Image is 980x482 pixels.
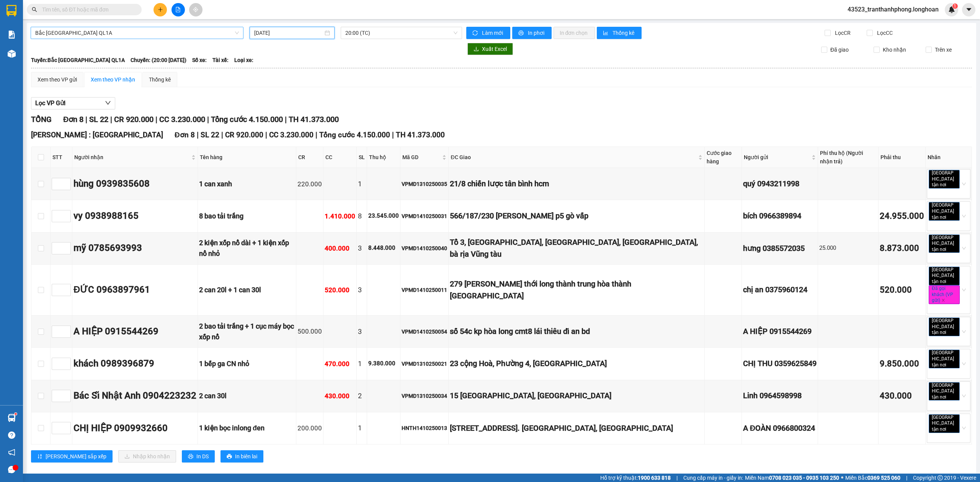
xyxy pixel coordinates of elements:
[600,474,671,482] span: Hỗ trợ kỹ thuật:
[358,423,366,433] div: 1
[31,450,113,462] button: sort-ascending[PERSON_NAME] sắp xếp
[21,26,41,33] strong: CSKH:
[832,29,852,37] span: Lọc CR
[929,234,960,253] span: [GEOGRAPHIC_DATA] tận nơi
[938,475,943,480] span: copyright
[158,7,163,12] span: plus
[402,153,441,161] span: Mã GD
[928,153,970,161] div: Nhãn
[400,265,449,316] td: VPMD1410250011
[400,412,449,445] td: HNTH1410250013
[929,170,960,189] span: [GEOGRAPHIC_DATA] tận nơi
[867,475,900,481] strong: 0369 525 060
[220,450,263,462] button: printerIn biên lai
[880,283,924,297] div: 520.000
[451,153,697,161] span: ĐC Giao
[159,115,205,124] span: CC 3.230.000
[819,244,877,253] div: 25.000
[947,331,951,335] span: close
[32,7,37,12] span: search
[827,46,852,54] span: Đã giao
[358,358,366,369] div: 1
[31,130,163,139] span: [PERSON_NAME] : [GEOGRAPHIC_DATA]
[818,147,879,168] th: Phí thu hộ (Người nhận trả)
[744,153,810,161] span: Người gửi
[367,147,400,168] th: Thu hộ
[358,326,366,337] div: 3
[193,7,198,12] span: aim
[154,3,167,16] button: plus
[880,210,924,223] div: 24.955.000
[947,363,951,367] span: close
[3,26,58,39] span: [PHONE_NUMBER]
[472,30,479,36] span: sync
[880,242,924,255] div: 8.873.000
[198,147,296,168] th: Tên hàng
[743,326,817,337] div: A HIỆP 0915544269
[85,115,87,124] span: |
[745,474,839,482] span: Miền Nam
[235,452,257,461] span: In biên lai
[906,474,907,482] span: |
[89,115,108,124] span: SL 22
[73,389,196,403] div: Bác Sĩ Nhật Anh 0904223232
[201,130,219,139] span: SL 22
[8,432,15,439] span: question-circle
[358,243,366,254] div: 3
[400,168,449,200] td: VPMD1310250035
[227,454,232,460] span: printer
[947,215,951,219] span: close
[189,3,203,16] button: aim
[8,449,15,456] span: notification
[874,29,894,37] span: Lọc CC
[297,423,322,433] div: 200.000
[929,267,960,285] span: [GEOGRAPHIC_DATA] tận nơi
[3,46,116,57] span: Mã đơn: KQ121210250003
[965,6,972,13] span: caret-down
[929,350,960,368] span: [GEOGRAPHIC_DATA] tận nơi
[8,414,16,422] img: warehouse-icon
[118,450,176,462] button: downloadNhập kho nhận
[323,147,357,168] th: CC
[211,115,283,124] span: Tổng cước 4.150.000
[743,422,817,434] div: A ĐOÀN 0966800324
[325,243,355,254] div: 400.000
[358,179,366,189] div: 1
[91,75,135,84] div: Xem theo VP nhận
[54,3,155,14] strong: PHIẾU DÁN LÊN HÀNG
[402,327,447,336] div: VPMD1410250054
[188,454,193,460] span: printer
[199,179,295,189] div: 1 can xanh
[929,414,960,433] span: [GEOGRAPHIC_DATA] tận nơi
[528,29,546,37] span: In phơi
[400,380,449,412] td: VPMD1310250034
[196,452,209,461] span: In DS
[402,244,447,252] div: VPMD1410250040
[450,390,703,402] div: 15 [GEOGRAPHIC_DATA], [GEOGRAPHIC_DATA]
[603,30,609,36] span: bar-chart
[962,3,975,16] button: caret-down
[952,3,958,9] sup: 1
[929,285,960,304] span: Đã gọi khách (VP gửi)
[37,454,42,460] span: sort-ascending
[358,285,366,295] div: 3
[879,147,926,168] th: Phải thu
[612,29,635,37] span: Thống kê
[638,475,671,481] strong: 1900 633 818
[171,3,185,16] button: file-add
[31,115,52,124] span: TỔNG
[60,26,153,40] span: CÔNG TY TNHH CHUYỂN PHÁT NHANH BẢO AN
[51,147,72,168] th: STT
[73,177,196,191] div: hùng 0939835608
[932,46,955,54] span: Trên xe
[474,46,479,52] span: download
[212,56,229,64] span: Tài xế:
[73,209,196,223] div: vy 0938988165
[31,97,115,109] button: Lọc VP Gửi
[947,280,951,283] span: close
[512,27,552,39] button: printerIn phơi
[155,115,157,124] span: |
[947,395,951,399] span: close
[676,474,678,482] span: |
[841,476,843,479] span: ⚪️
